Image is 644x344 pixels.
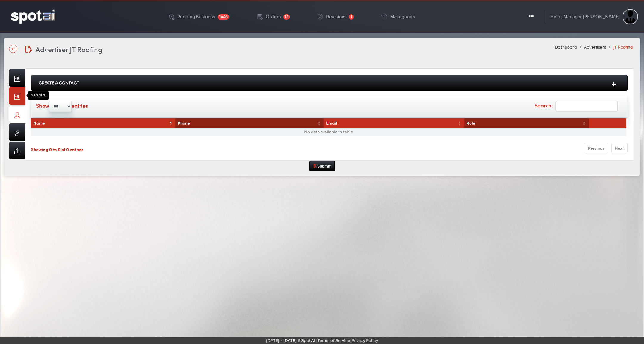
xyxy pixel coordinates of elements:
[376,4,420,30] a: Makegoods
[36,101,88,113] label: Show entries
[35,44,102,54] span: Advertiser JT Roofing
[535,101,618,113] label: Search:
[31,128,626,136] td: No data available in table
[163,4,234,30] a: Pending Business 1446
[349,14,354,20] span: 1
[555,101,618,112] input: Search:
[352,338,378,343] a: Privacy Policy
[607,44,633,50] li: JT Roofing
[25,46,32,53] img: edit-document.svg
[168,13,175,20] img: deployed-code-history.png
[589,118,626,128] th: &nbsp;
[623,9,638,24] img: Sterling Cooper & Partners
[326,15,347,19] div: Revisions
[464,118,589,128] th: Role: activate to sort column ascending
[550,15,620,19] div: Hello, Manager [PERSON_NAME]
[318,338,350,343] a: Terms of Service
[31,118,175,128] th: Name: activate to sort column descending
[175,118,324,128] th: Phone: activate to sort column ascending
[251,4,295,30] a: Orders 12
[555,44,577,50] a: Dashboard
[283,14,290,20] span: 12
[390,15,415,19] div: Makegoods
[28,91,49,99] div: Metadata
[584,44,606,50] a: Advertisers
[309,161,335,171] button: Submit
[177,15,215,19] div: Pending Business
[312,4,358,30] a: Revisions 1
[11,9,55,23] img: logo-reversed.png
[9,45,17,53] img: name-arrow-back-state-default-icon-true-icon-only-true-type.svg
[317,13,324,20] img: change-circle.png
[49,101,72,112] select: Showentries
[324,118,464,128] th: Email: activate to sort column ascending
[31,142,277,154] div: Showing 0 to 0 of 0 entries
[218,14,229,20] span: 1446
[256,13,263,20] img: order-play.png
[31,75,628,91] div: Create A Contact
[546,10,546,23] img: line-1.svg
[21,46,21,53] img: line-12.svg
[266,15,281,19] div: Orders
